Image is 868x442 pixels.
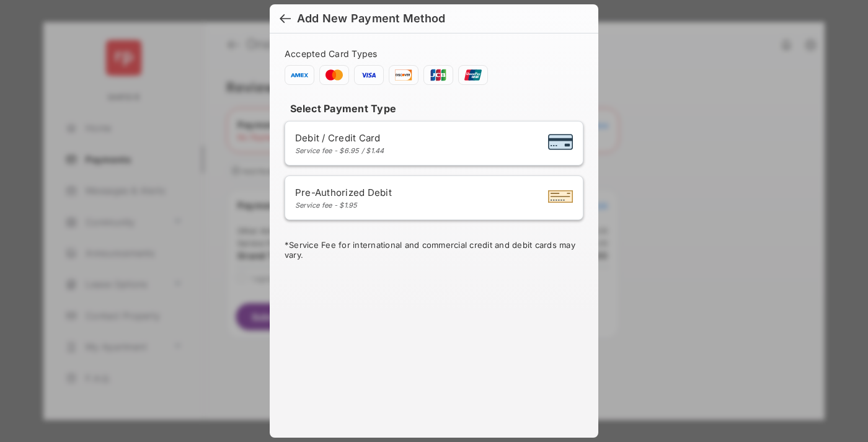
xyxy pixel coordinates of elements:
[285,102,583,115] h4: Select Payment Type
[285,48,383,59] span: Accepted Card Types
[297,12,445,25] div: Add New Payment Method
[295,201,392,210] div: Service fee - $1.95
[285,240,583,262] div: * Service Fee for international and commercial credit and debit cards may vary.
[295,146,384,155] div: Service fee - $6.95 / $1.44
[295,132,384,144] span: Debit / Credit Card
[295,187,392,198] span: Pre-Authorized Debit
